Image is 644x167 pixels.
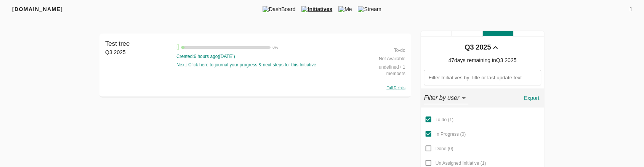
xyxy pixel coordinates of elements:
[436,132,466,137] span: In Progress ( 0 )
[12,6,63,12] span: [DOMAIN_NAME]
[436,146,453,151] span: Done ( 0 )
[465,43,491,53] div: Q3 2025
[519,89,544,107] button: Export
[260,5,298,13] span: DashBoard
[105,48,173,56] div: Q3 2025
[424,70,541,85] input: Filter Initiatives by Title or last update text
[272,45,278,50] span: 0 %
[436,161,486,166] span: Un Assigned Initiative ( 1 )
[263,6,269,12] img: dashboard.png
[298,5,335,13] span: Initiatives
[360,54,405,62] div: Not Available
[176,62,357,68] div: Next: Click here to journal your progress & next steps for this Initiative
[105,40,130,47] span: Test tree
[338,6,344,12] img: me.png
[358,6,364,12] img: stream.png
[335,5,355,13] span: Me
[360,45,405,54] div: To-do
[522,93,541,103] span: Export
[386,86,405,90] span: Full Details
[360,62,405,77] div: undefined+ 1 members
[424,95,459,101] em: Filter by user
[436,117,453,122] span: To do ( 1 )
[301,6,308,12] img: tic.png
[448,57,516,63] span: 47 days remaining in Q3 2025
[176,53,357,60] div: Created: 6 hours ago ( [DATE] )
[355,5,384,13] span: Stream
[424,92,468,104] div: Filter by user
